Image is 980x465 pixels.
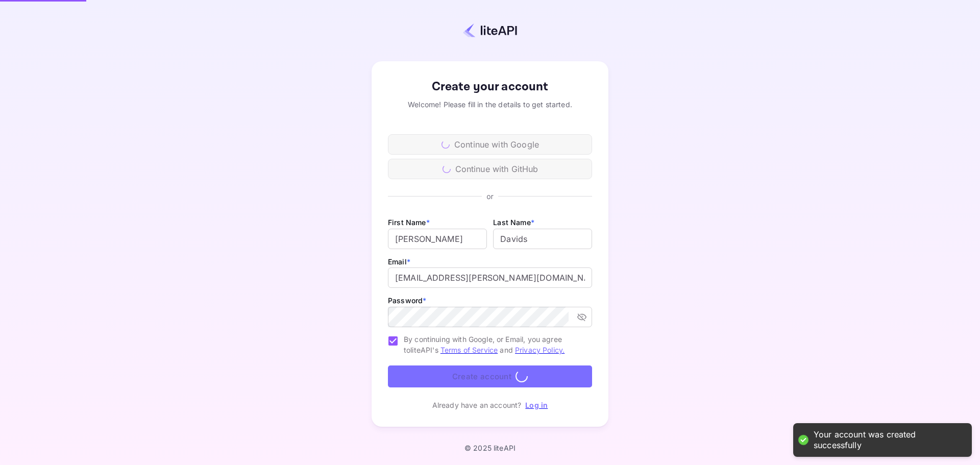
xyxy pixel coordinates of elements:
[388,257,410,266] label: Email
[388,229,487,249] input: John
[573,308,591,326] button: toggle password visibility
[440,346,498,354] a: Terms of Service
[525,401,548,409] a: Log in
[388,159,592,179] div: Continue with GitHub
[463,23,517,38] img: liteapi
[388,78,592,96] div: Create your account
[404,334,584,355] span: By continuing with Google, or Email, you agree to liteAPI's and
[493,229,592,249] input: Doe
[493,218,534,227] label: Last Name
[388,134,592,155] div: Continue with Google
[432,400,522,410] p: Already have an account?
[515,346,565,354] a: Privacy Policy.
[388,218,430,227] label: First Name
[464,444,516,452] p: © 2025 liteAPI
[388,296,426,305] label: Password
[814,429,962,451] div: Your account was created successfully
[388,99,592,110] div: Welcome! Please fill in the details to get started.
[388,267,592,288] input: johndoe@gmail.com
